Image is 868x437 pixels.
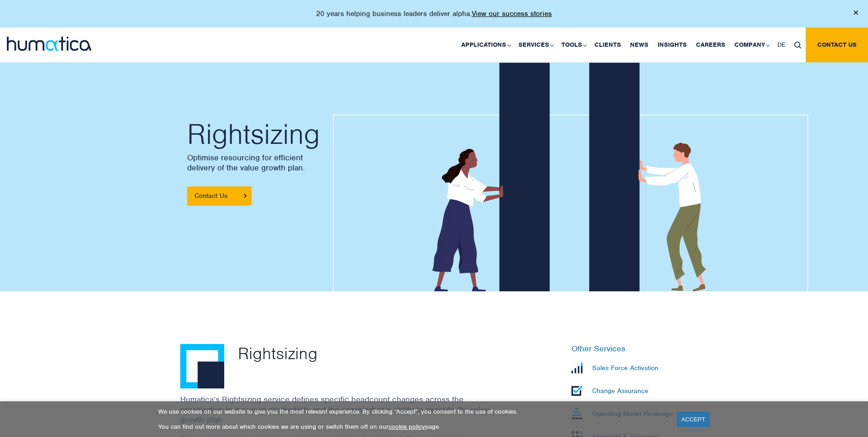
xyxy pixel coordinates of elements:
p: You can find out more about which cookies we are using or switch them off on our page. [158,423,665,431]
img: Sales Force Activation [571,362,582,373]
img: arrowicon [244,194,247,198]
a: Tools [557,27,590,62]
img: logo [7,37,92,51]
a: ACCEPT [677,412,710,427]
p: 20 years helping business leaders deliver alpha. [316,9,552,18]
a: cookie policy [388,423,425,431]
h2: Rightsizing [187,120,425,148]
p: Humatica’s Rightsizing service defines specific headcount changes across the organization to incr... [180,394,491,425]
a: Contact us [806,27,868,62]
img: Rightsizing [180,344,225,388]
a: Company [730,27,773,62]
img: Change Assurance [571,386,582,396]
a: Services [514,27,557,62]
a: Contact Us [187,186,252,206]
p: Change Assurance [592,387,648,395]
p: Optimise resourcing for efficient delivery of the value growth plan. [187,153,425,173]
span: DE [777,41,785,49]
a: Applications [457,27,514,62]
p: Sales Force Activation [592,364,658,372]
img: search_icon [794,42,801,49]
p: Rightsizing [238,344,514,362]
a: Careers [691,27,730,62]
h6: Other Services [571,344,688,354]
a: Clients [590,27,625,62]
a: Insights [653,27,691,62]
a: News [625,27,653,62]
img: about_banner1 [333,63,809,295]
a: View our success stories [472,9,552,18]
a: DE [773,27,790,62]
p: We use cookies on our website to give you the most relevant experience. By clicking “Accept”, you... [158,408,665,415]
